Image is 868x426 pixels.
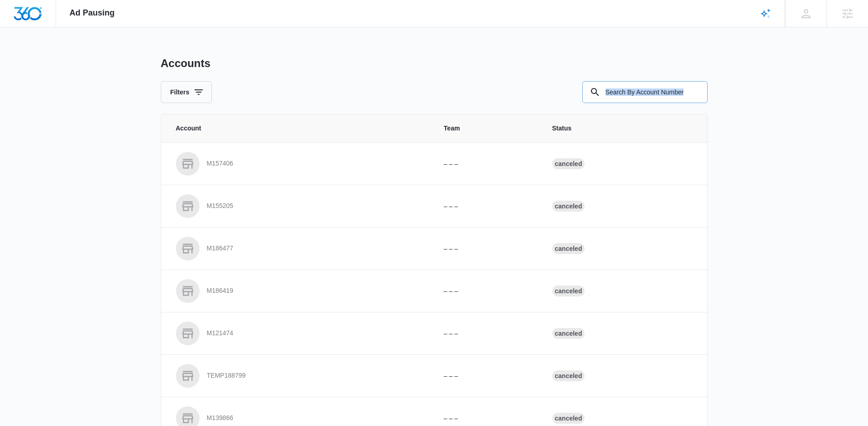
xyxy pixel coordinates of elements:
[444,329,530,338] p: – – –
[176,364,422,388] a: TEMP188799
[552,370,585,381] div: Canceled
[207,371,246,380] p: TEMP188799
[444,286,530,296] p: – – –
[176,237,422,260] a: M186477
[207,159,233,168] p: M157406
[207,202,233,211] p: M155205
[552,243,585,254] div: Canceled
[444,244,530,254] p: – – –
[161,57,211,70] h1: Accounts
[582,81,708,103] input: Search By Account Number
[444,414,530,423] p: – – –
[176,322,422,345] a: M121474
[444,371,530,381] p: – – –
[207,244,233,253] p: M186477
[444,124,530,133] span: Team
[176,152,422,176] a: M157406
[176,194,422,218] a: M155205
[552,158,585,169] div: Canceled
[70,8,115,18] span: Ad Pausing
[552,413,585,424] div: Canceled
[207,414,233,423] p: M139866
[176,124,422,133] span: Account
[552,328,585,339] div: Canceled
[444,202,530,211] p: – – –
[552,286,585,296] div: Canceled
[207,329,233,338] p: M121474
[444,159,530,169] p: – – –
[207,286,233,296] p: M186419
[161,81,212,103] button: Filters
[552,124,693,133] span: Status
[176,279,422,303] a: M186419
[552,201,585,212] div: Canceled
